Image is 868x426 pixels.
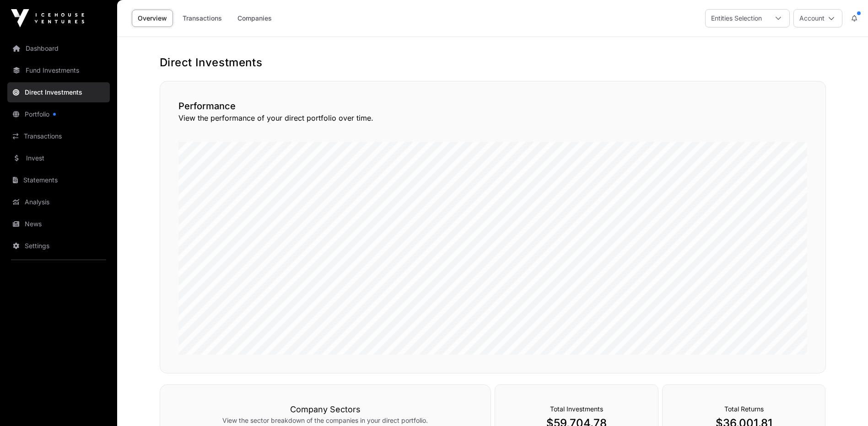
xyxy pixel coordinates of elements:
[232,10,278,27] a: Companies
[178,416,472,425] p: View the sector breakdown of the companies in your direct portfolio.
[7,170,110,190] a: Statements
[7,236,110,256] a: Settings
[178,403,472,416] h3: Company Sectors
[132,10,173,27] a: Overview
[724,405,764,413] span: Total Returns
[178,100,807,112] h2: Performance
[550,405,603,413] span: Total Investments
[7,82,110,102] a: Direct Investments
[7,148,110,168] a: Invest
[7,126,110,146] a: Transactions
[706,10,767,27] div: Entities Selection
[822,382,868,426] iframe: Chat Widget
[160,55,826,70] h1: Direct Investments
[7,60,110,80] a: Fund Investments
[7,192,110,212] a: Analysis
[7,214,110,234] a: News
[11,9,84,27] img: Icehouse Ventures Logo
[7,38,110,59] a: Dashboard
[793,9,842,27] button: Account
[7,104,110,124] a: Portfolio
[177,10,228,27] a: Transactions
[178,112,807,123] p: View the performance of your direct portfolio over time.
